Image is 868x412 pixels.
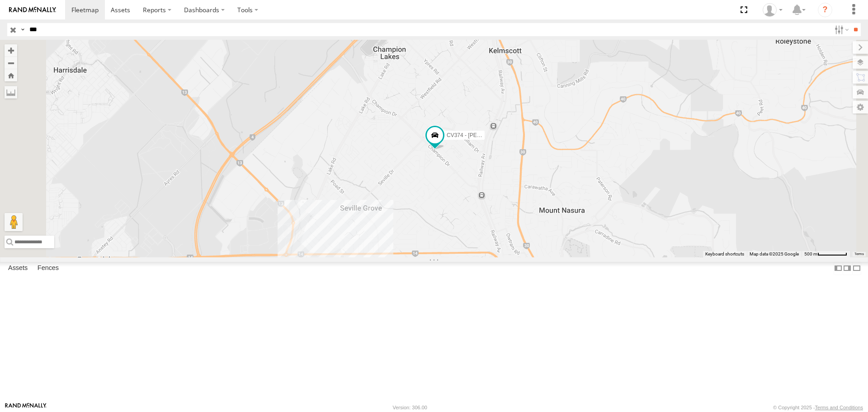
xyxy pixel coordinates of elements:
label: Search Query [19,23,26,36]
button: Drag Pegman onto the map to open Street View [5,213,23,231]
label: Dock Summary Table to the Right [843,262,852,275]
a: Terms (opens in new tab) [854,252,864,256]
label: Dock Summary Table to the Left [834,262,843,275]
span: 500 m [804,251,817,256]
span: Map data ©2025 Google [750,251,799,256]
button: Zoom in [5,44,17,57]
label: Map Settings [853,101,868,114]
div: © Copyright 2025 - [773,405,863,410]
label: Fences [33,262,63,275]
label: Hide Summary Table [852,262,861,275]
button: Map Scale: 500 m per 62 pixels [802,251,850,257]
label: Assets [4,262,32,275]
span: CV374 - [PERSON_NAME] [447,132,513,138]
button: Zoom Home [5,69,17,81]
label: Measure [5,86,17,99]
img: rand-logo.svg [9,7,56,13]
label: Search Filter Options [831,23,850,36]
div: Version: 306.00 [393,405,427,410]
a: Visit our Website [5,403,47,412]
div: Dean Richter [759,3,786,17]
i: ? [818,3,832,17]
a: Terms and Conditions [815,405,863,410]
button: Zoom out [5,57,17,69]
button: Keyboard shortcuts [705,251,744,257]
